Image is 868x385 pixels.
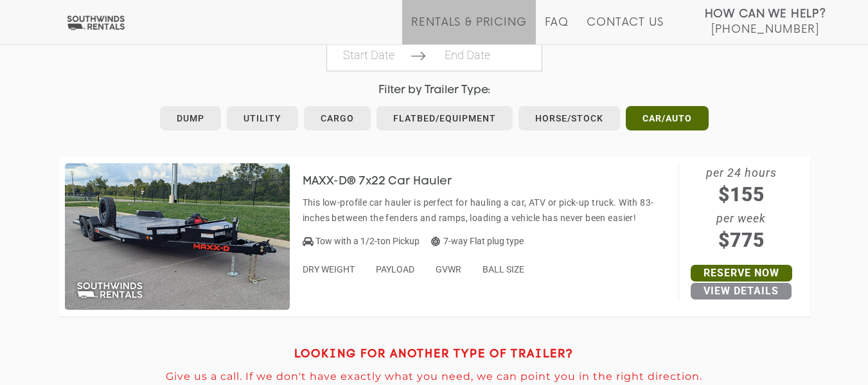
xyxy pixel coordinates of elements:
a: Reserve Now [691,265,792,282]
a: Horse/Stock [518,106,620,130]
span: Tow with a 1/2-ton Pickup [315,236,420,246]
a: Rentals & Pricing [411,16,526,44]
p: Give us a call. If we don't have exactly what you need, we can point you in the right direction. [58,371,810,382]
a: Contact Us [587,16,663,44]
strong: LOOKING FOR ANOTHER TYPE OF TRAILER? [294,349,574,360]
p: This low-profile car hauler is perfect for hauling a car, ATV or pick-up truck. With 83-inches be... [303,195,672,226]
a: MAXX-D® 7x22 Car Hauler [303,175,472,186]
span: $155 [679,180,804,209]
a: View Details [691,283,792,300]
img: Southwinds Rentals Logo [64,15,127,31]
a: Dump [160,106,221,130]
span: BALL SIZE [483,264,524,274]
span: $775 [679,226,804,255]
span: per 24 hours per week [679,163,804,255]
span: 7-way Flat plug type [431,236,524,246]
img: SW065 - MAXX-D 7x22 Car Hauler [65,163,290,310]
a: Cargo [304,106,371,130]
a: Flatbed/Equipment [376,106,513,130]
span: GVWR [436,264,461,274]
span: PAYLOAD [376,264,414,274]
a: How Can We Help? [PHONE_NUMBER] [705,6,826,35]
a: Car/Auto [626,106,709,130]
a: FAQ [545,16,569,44]
a: Utility [227,106,298,130]
h4: Filter by Trailer Type: [58,84,810,96]
span: DRY WEIGHT [303,264,355,274]
strong: How Can We Help? [705,8,826,21]
span: [PHONE_NUMBER] [711,23,819,36]
h3: MAXX-D® 7x22 Car Hauler [303,175,472,188]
